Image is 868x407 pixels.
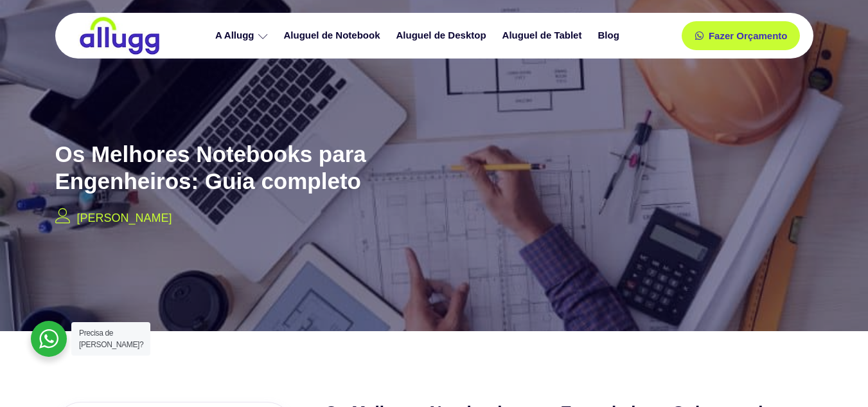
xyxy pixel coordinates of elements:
[78,16,161,55] img: locação de TI é Allugg
[79,329,143,349] span: Precisa de [PERSON_NAME]?
[278,24,390,47] a: Aluguel de Notebook
[709,31,788,41] span: Fazer Orçamento
[77,210,172,227] p: [PERSON_NAME]
[209,24,278,47] a: A Allugg
[591,24,628,47] a: Blog
[804,345,868,407] iframe: Chat Widget
[496,24,592,47] a: Aluguel de Tablet
[682,21,801,50] a: Fazer Orçamento
[55,141,466,195] h2: Os Melhores Notebooks para Engenheiros: Guia completo
[390,24,496,47] a: Aluguel de Desktop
